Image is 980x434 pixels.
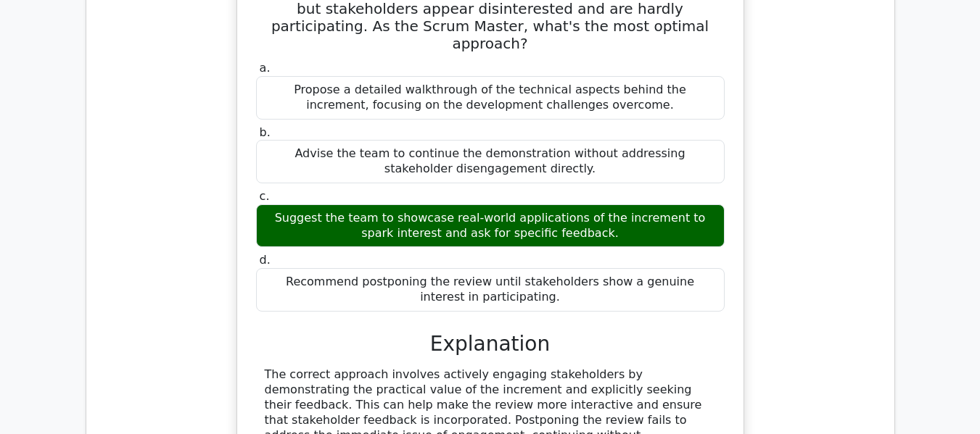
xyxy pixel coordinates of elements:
[260,253,271,267] span: d.
[256,140,725,183] div: Advise the team to continue the demonstration without addressing stakeholder disengagement directly.
[256,204,725,248] div: Suggest the team to showcase real-world applications of the increment to spark interest and ask f...
[256,268,725,312] div: Recommend postponing the review until stakeholders show a genuine interest in participating.
[260,189,270,203] span: c.
[256,76,725,120] div: Propose a detailed walkthrough of the technical aspects behind the increment, focusing on the dev...
[260,61,271,75] span: a.
[260,125,271,139] span: b.
[265,332,716,356] h3: Explanation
